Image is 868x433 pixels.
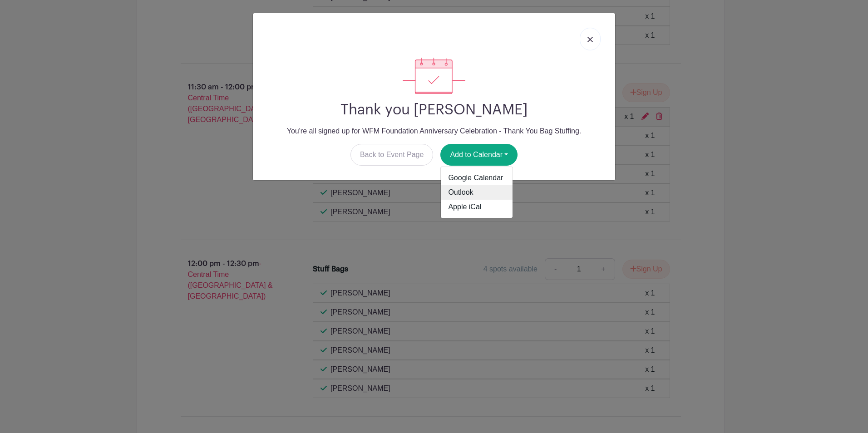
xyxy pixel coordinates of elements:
[260,101,608,118] h2: Thank you [PERSON_NAME]
[441,171,513,185] a: Google Calendar
[260,126,608,137] p: You're all signed up for WFM Foundation Anniversary Celebration - Thank You Bag Stuffing.
[587,37,593,42] img: close_button-5f87c8562297e5c2d7936805f587ecaba9071eb48480494691a3f1689db116b3.svg
[350,144,434,166] a: Back to Event Page
[441,185,513,200] a: Outlook
[441,200,513,214] a: Apple iCal
[440,144,518,166] button: Add to Calendar
[403,58,465,94] img: signup_complete-c468d5dda3e2740ee63a24cb0ba0d3ce5d8a4ecd24259e683200fb1569d990c8.svg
